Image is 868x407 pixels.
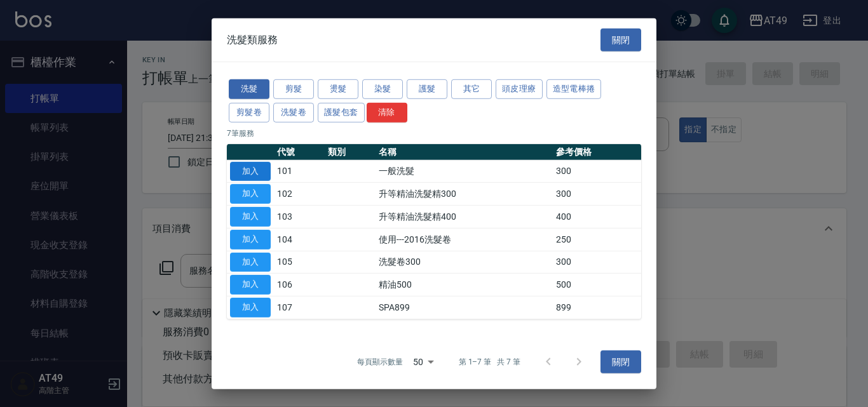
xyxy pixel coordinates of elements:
td: 300 [553,183,641,206]
button: 剪髮 [273,79,314,99]
td: 105 [274,251,325,274]
th: 名稱 [376,143,552,160]
td: SPA899 [376,296,552,319]
button: 頭皮理療 [496,79,543,99]
button: 加入 [230,161,271,181]
td: 使用---2016洗髮卷 [376,228,552,251]
td: 102 [274,183,325,206]
td: 升等精油洗髮精300 [376,183,552,206]
button: 剪髮卷 [229,103,269,123]
td: 洗髮卷300 [376,251,552,274]
button: 加入 [230,298,271,317]
button: 關閉 [600,28,641,51]
button: 關閉 [600,350,641,373]
td: 一般洗髮 [376,160,552,183]
button: 加入 [230,252,271,272]
button: 其它 [451,79,492,99]
td: 300 [553,251,641,274]
td: 精油500 [376,274,552,297]
p: 每頁顯示數量 [357,356,403,368]
td: 103 [274,205,325,228]
th: 代號 [274,143,325,160]
td: 升等精油洗髮精400 [376,205,552,228]
td: 107 [274,296,325,319]
td: 104 [274,228,325,251]
th: 類別 [325,143,376,160]
button: 護髮 [407,79,447,99]
td: 101 [274,160,325,183]
div: 50 [408,345,438,379]
p: 第 1–7 筆 共 7 筆 [459,356,520,368]
button: 染髮 [362,79,403,99]
span: 洗髮類服務 [227,34,278,46]
p: 7 筆服務 [227,127,641,138]
button: 加入 [230,230,271,250]
button: 造型電棒捲 [546,79,602,99]
button: 加入 [230,184,271,204]
td: 500 [553,274,641,297]
button: 洗髮卷 [273,103,314,123]
button: 加入 [230,275,271,295]
button: 加入 [230,207,271,227]
td: 899 [553,296,641,319]
button: 清除 [367,103,407,123]
td: 300 [553,160,641,183]
button: 燙髮 [318,79,358,99]
td: 400 [553,205,641,228]
td: 106 [274,274,325,297]
th: 參考價格 [553,143,641,160]
td: 250 [553,228,641,251]
button: 洗髮 [229,79,269,99]
button: 護髮包套 [318,103,365,123]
